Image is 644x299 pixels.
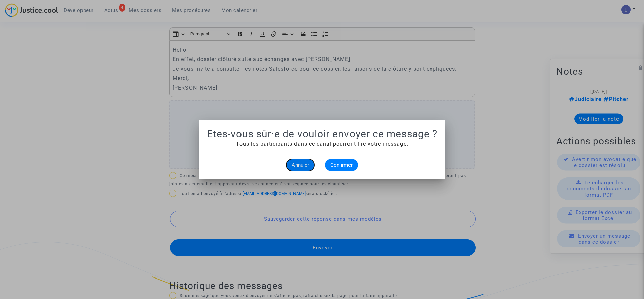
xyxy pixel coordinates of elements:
[207,128,437,140] h1: Etes-vous sûr·e de vouloir envoyer ce message ?
[292,162,309,168] span: Annuler
[325,159,358,171] button: Confirmer
[330,162,353,168] span: Confirmer
[286,159,314,171] button: Annuler
[236,141,408,147] span: Tous les participants dans ce canal pourront lire votre message.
